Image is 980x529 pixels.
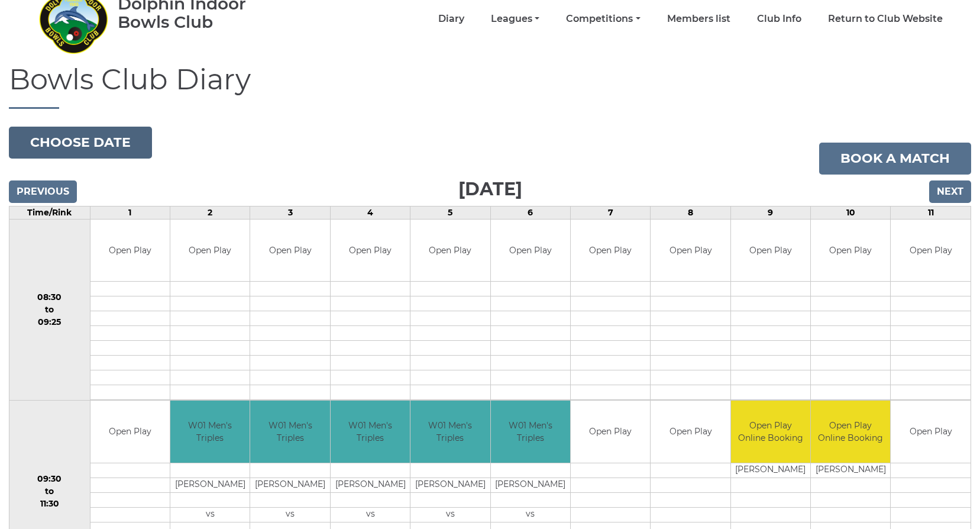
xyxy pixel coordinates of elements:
[331,478,410,492] td: [PERSON_NAME]
[250,507,329,522] td: vs
[250,220,329,282] td: Open Play
[9,127,152,159] button: Choose date
[891,220,971,282] td: Open Play
[819,143,971,175] a: Book a match
[250,206,330,219] td: 3
[491,507,570,522] td: vs
[9,64,971,109] h1: Bowls Club Diary
[250,478,329,492] td: [PERSON_NAME]
[491,220,570,282] td: Open Play
[490,206,570,219] td: 6
[491,401,570,463] td: W01 Men's Triples
[491,478,570,492] td: [PERSON_NAME]
[170,507,250,522] td: vs
[331,220,410,282] td: Open Play
[410,206,490,219] td: 5
[731,220,810,282] td: Open Play
[410,507,490,522] td: vs
[730,206,810,219] td: 9
[811,206,891,219] td: 10
[250,401,329,463] td: W01 Men's Triples
[757,12,801,25] a: Club Info
[331,401,410,463] td: W01 Men's Triples
[170,478,250,492] td: [PERSON_NAME]
[570,206,650,219] td: 7
[331,507,410,522] td: vs
[891,401,971,463] td: Open Play
[330,206,410,219] td: 4
[667,12,730,25] a: Members list
[651,220,730,282] td: Open Play
[731,401,810,463] td: Open Play Online Booking
[731,463,810,478] td: [PERSON_NAME]
[9,206,90,219] td: Time/Rink
[651,401,730,463] td: Open Play
[566,12,640,25] a: Competitions
[90,220,170,282] td: Open Play
[811,220,890,282] td: Open Play
[491,12,539,25] a: Leagues
[929,180,971,203] input: Next
[438,12,464,25] a: Diary
[410,478,490,492] td: [PERSON_NAME]
[9,219,90,401] td: 08:30 to 09:25
[170,206,250,219] td: 2
[651,206,730,219] td: 8
[170,401,250,463] td: W01 Men's Triples
[828,12,943,25] a: Return to Club Website
[571,401,650,463] td: Open Play
[90,206,170,219] td: 1
[811,401,890,463] td: Open Play Online Booking
[811,463,890,478] td: [PERSON_NAME]
[170,220,250,282] td: Open Play
[410,401,490,463] td: W01 Men's Triples
[571,220,650,282] td: Open Play
[9,180,77,203] input: Previous
[410,220,490,282] td: Open Play
[90,401,170,463] td: Open Play
[891,206,971,219] td: 11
